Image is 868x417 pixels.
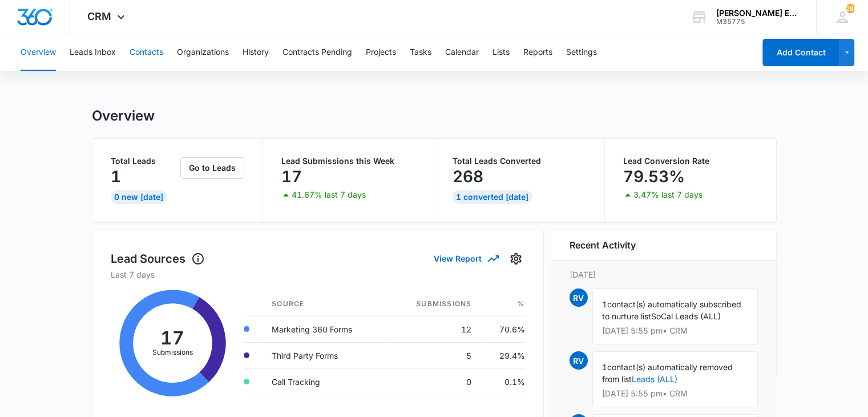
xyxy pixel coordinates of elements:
span: CRM [87,10,111,22]
h6: Recent Activity [570,238,636,252]
button: History [243,34,269,71]
div: notifications count [846,4,855,13]
button: Add Contact [762,39,839,66]
p: Total Leads Converted [453,157,587,165]
p: [DATE] [570,268,758,280]
button: Projects [366,34,396,71]
span: SoCal Leads (ALL) [651,311,721,321]
td: Marketing 360 Forms [263,316,387,342]
h1: Lead Sources [111,250,205,267]
th: Source [263,292,387,316]
p: Lead Submissions this Week [281,157,415,165]
button: Reports [523,34,552,71]
td: 5 [387,342,481,368]
h1: Overview [92,107,155,125]
p: 41.67% last 7 days [292,191,366,199]
p: [DATE] 5:55 pm • CRM [602,327,748,335]
button: Settings [507,250,525,268]
p: 268 [453,167,483,186]
button: Tasks [410,34,431,71]
div: account name [716,9,800,18]
button: Overview [21,34,56,71]
span: RV [570,288,588,307]
button: View Report [434,248,498,268]
button: Organizations [177,34,229,71]
p: 1 [111,167,121,186]
span: contact(s) automatically removed from list [602,362,733,384]
button: Lists [492,34,510,71]
p: 17 [281,167,302,186]
th: % [481,292,524,316]
p: 3.47% last 7 days [633,191,703,199]
button: Calendar [445,34,479,71]
a: Go to Leads [180,163,244,173]
div: 1 Converted [DATE] [453,190,532,204]
button: Contracts Pending [282,34,352,71]
p: Lead Conversion Rate [623,157,758,165]
span: 1 [602,299,607,309]
button: Settings [566,34,597,71]
td: 0.1% [481,368,524,395]
td: Call Tracking [263,368,387,395]
td: 70.6% [481,316,524,342]
button: Leads Inbox [70,34,116,71]
p: Last 7 days [111,268,525,280]
button: Go to Leads [180,157,244,179]
td: Third Party Forms [263,342,387,368]
button: Contacts [130,34,163,71]
p: Total Leads [111,157,179,165]
p: [DATE] 5:55 pm • CRM [602,390,748,398]
p: 79.53% [623,167,685,186]
div: account id [716,18,800,26]
div: 0 New [DATE] [111,190,167,204]
a: Leads (ALL) [632,374,677,384]
th: Submissions [387,292,481,316]
span: 1 [602,362,607,372]
span: RV [570,351,588,370]
td: 12 [387,316,481,342]
td: 0 [387,368,481,395]
td: 29.4% [481,342,524,368]
span: contact(s) automatically subscribed to nurture list [602,299,741,321]
span: 280 [846,4,855,13]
